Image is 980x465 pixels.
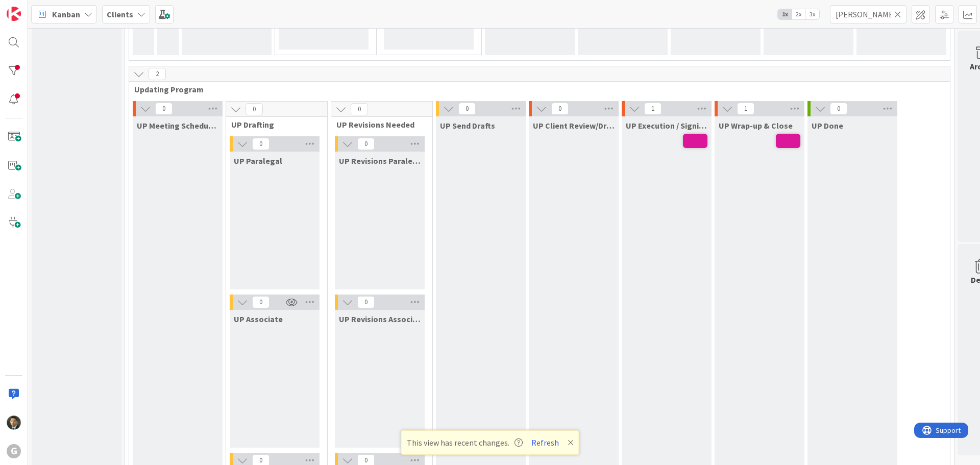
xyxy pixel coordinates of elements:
[231,119,314,130] span: UP Drafting
[21,2,46,14] span: Support
[778,9,792,19] span: 1x
[830,5,906,23] input: Quick Filter...
[830,103,847,115] span: 0
[234,314,283,324] span: UP Associate
[407,436,523,449] span: This view has recent changes.
[52,8,80,20] span: Kanban
[137,120,218,131] span: UP Meeting Scheduled
[149,68,166,80] span: 2
[528,436,562,449] button: Refresh
[812,120,843,131] span: UP Done
[458,103,476,115] span: 0
[7,415,21,430] img: CG
[626,120,707,131] span: UP Execution / Signing
[339,156,421,166] span: UP Revisions Paralegal
[7,444,21,458] div: G
[252,138,269,150] span: 0
[551,103,569,115] span: 0
[357,138,375,150] span: 0
[107,9,133,19] b: Clients
[719,120,793,131] span: UP Wrap-up & Close
[7,7,21,21] img: Visit kanbanzone.com
[357,296,375,308] span: 0
[339,314,421,324] span: UP Revisions Associate
[155,103,173,115] span: 0
[440,120,495,131] span: UP Send Drafts
[134,84,937,94] span: Updating Program
[234,156,282,166] span: UP Paralegal
[533,120,615,131] span: UP Client Review/Draft Review Meeting
[644,103,661,115] span: 1
[805,9,819,19] span: 3x
[252,296,269,308] span: 0
[246,103,263,115] span: 0
[351,103,368,115] span: 0
[792,9,805,19] span: 2x
[336,119,420,130] span: UP Revisions Needed
[737,103,754,115] span: 1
